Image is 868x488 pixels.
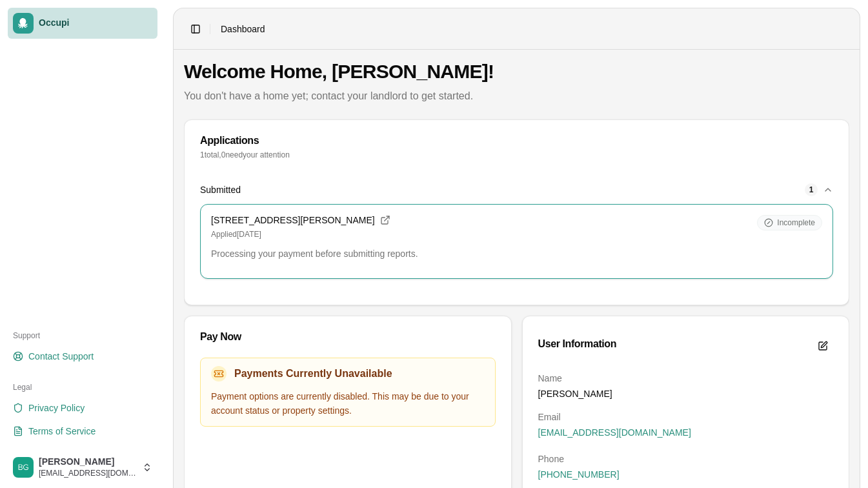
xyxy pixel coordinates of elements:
[777,218,815,228] span: Incomplete
[13,457,34,478] img: Briana Gray
[8,8,157,39] a: Occupi
[538,426,691,439] span: [EMAIL_ADDRESS][DOMAIN_NAME]
[538,387,834,400] dd: [PERSON_NAME]
[39,468,137,478] span: [EMAIL_ADDRESS][DOMAIN_NAME]
[200,204,833,289] div: Submitted1
[184,88,849,104] p: You don't have a home yet; contact your landlord to get started.
[234,366,392,381] h3: Payments Currently Unavailable
[200,150,833,160] p: 1 total, 0 need your attention
[211,215,375,227] h3: [STREET_ADDRESS][PERSON_NAME]
[8,346,157,367] a: Contact Support
[378,212,393,228] button: View public listing
[211,229,747,239] p: Applied [DATE]
[200,136,833,146] div: Applications
[8,452,157,483] button: Briana Gray[PERSON_NAME][EMAIL_ADDRESS][DOMAIN_NAME]
[39,17,152,29] span: Occupi
[805,183,818,196] div: 1
[538,339,617,349] div: User Information
[538,468,620,481] span: [PHONE_NUMBER]
[8,398,157,418] a: Privacy Policy
[39,456,137,468] span: [PERSON_NAME]
[211,247,822,260] p: Processing your payment before submitting reports.
[28,402,85,414] span: Privacy Policy
[538,411,834,423] dt: Email
[8,377,157,398] div: Legal
[200,332,496,342] div: Pay Now
[200,183,241,196] span: Submitted
[538,452,834,465] dt: Phone
[221,23,265,36] span: Dashboard
[8,421,157,442] a: Terms of Service
[538,372,834,385] dt: Name
[200,176,833,204] button: Submitted1
[28,425,96,438] span: Terms of Service
[221,23,265,36] nav: breadcrumb
[8,325,157,346] div: Support
[211,389,485,419] p: Payment options are currently disabled. This may be due to your account status or property settings.
[28,350,94,363] span: Contact Support
[184,60,849,83] h1: Welcome Home, [PERSON_NAME]!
